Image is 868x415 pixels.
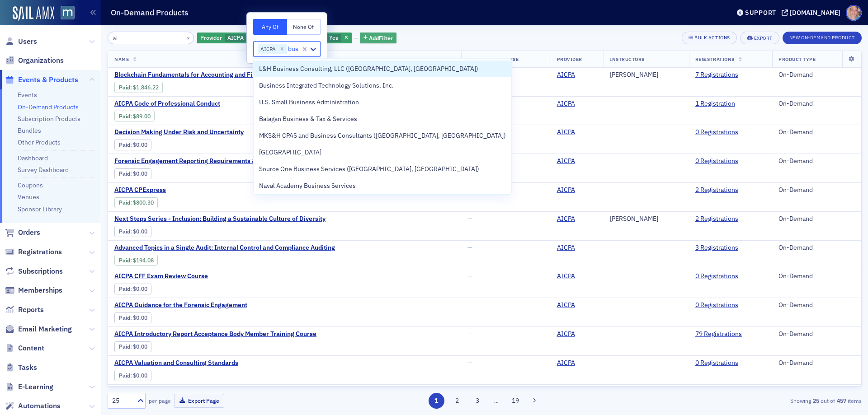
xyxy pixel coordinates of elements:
span: MKS&H CPAS and Business Consultants ([GEOGRAPHIC_DATA], [GEOGRAPHIC_DATA]) [259,131,506,140]
span: Organizations [18,56,64,65]
div: AICPA [197,33,257,44]
input: Search… [108,32,194,44]
button: AddFilter [360,33,397,44]
a: E-Learning [5,382,53,392]
div: Paid: 80 - $0 [114,341,151,352]
a: 79 Registrations [695,330,742,338]
a: [PERSON_NAME] [610,215,658,223]
a: Forensic Engagement Reporting Requirements & Preparing Sustainable Reports [114,157,348,165]
a: Bundles [18,126,41,135]
div: Showing out of items [617,396,862,405]
span: … [490,396,503,405]
div: Paid: 0 - $0 [114,312,151,323]
span: $0.00 [133,228,147,235]
a: AICPA CPExpress [114,186,266,194]
a: Organizations [5,56,64,65]
a: AICPA [557,330,582,338]
a: 2 Registrations [695,186,738,194]
a: 0 Registrations [695,272,738,280]
div: Support [745,9,776,17]
span: E-Learning [18,382,53,392]
span: — [467,272,472,280]
span: : [119,314,133,321]
strong: 457 [835,396,848,405]
span: — [467,359,472,367]
div: [PERSON_NAME] [610,71,658,79]
button: [DOMAIN_NAME] [782,9,844,16]
a: On-Demand Products [18,103,79,111]
a: Sponsor Library [18,205,62,213]
span: Content [18,343,44,353]
a: Paid [119,170,130,177]
span: Provider [557,56,582,62]
div: On-Demand [778,301,855,309]
div: AICPA [258,44,277,55]
a: AICPA [557,272,582,280]
span: $0.00 [133,343,147,350]
div: Bulk Actions [694,35,730,40]
a: AICPA [557,157,582,165]
span: Email Marketing [18,324,72,334]
a: Other Products [18,138,61,146]
button: New On-Demand Product [783,32,862,44]
span: Balagan Business & Tax & Services [259,114,357,124]
a: Advanced Topics in a Single Audit: Internal Control and Compliance Auditing [114,244,335,252]
span: $0.00 [133,372,147,379]
a: Paid [119,141,130,148]
a: AICPA Guidance for the Forensic Engagement [114,301,266,309]
div: On-Demand [778,186,855,194]
a: Paid [119,113,130,120]
a: Dashboard [18,154,48,162]
button: Bulk Actions [682,32,736,44]
span: : [119,170,133,177]
div: On-Demand [778,272,855,280]
div: Remove AICPA [277,44,287,55]
img: SailAMX [13,6,54,21]
a: New On-Demand Product [783,33,862,41]
div: Paid: 0 - $0 [114,226,151,237]
button: 1 [429,393,444,409]
div: Paid: 0 - $0 [114,284,151,294]
div: Paid: 2 - $80030 [114,197,158,208]
a: Registrations [5,247,62,257]
span: : [119,199,133,206]
button: Export Page [174,394,224,408]
a: Decision Making Under Risk and Uncertainty [114,128,266,136]
span: AICPA CFF Exam Review Course [114,272,266,280]
span: Reports [18,305,44,315]
span: U.S. Small Business Administration [259,98,359,107]
a: 2 Registrations [695,215,738,223]
div: On-Demand [778,128,855,136]
span: : [119,285,133,292]
span: : [119,113,133,120]
button: 19 [508,393,524,409]
div: Paid: 0 - $0 [114,370,151,381]
a: Reports [5,305,44,315]
span: Profile [846,5,862,21]
h1: On-Demand Products [111,7,189,18]
span: : [119,257,133,264]
a: 0 Registrations [695,359,738,367]
a: AICPA Introductory Report Acceptance Body Member Training Course [114,330,316,338]
span: Provider [200,34,222,41]
span: : [119,84,133,91]
button: × [184,33,193,42]
span: — [467,301,472,309]
a: Subscription Products [18,115,80,123]
a: Users [5,37,37,47]
span: Instructors [610,56,645,62]
div: [DOMAIN_NAME] [790,9,840,17]
div: On-Demand [778,71,855,79]
img: SailAMX [61,6,75,20]
a: Subscriptions [5,266,63,276]
a: Events & Products [5,75,78,85]
span: Business Integrated Technology Solutions, Inc. [259,81,394,90]
div: On-Demand [778,215,855,223]
a: AICPA [557,128,582,136]
a: AICPA [557,71,582,79]
div: Paid: 0 - $0 [114,140,151,150]
span: Blockchain Fundamentals for Accounting and Finance Professionals Certificate [114,71,344,79]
